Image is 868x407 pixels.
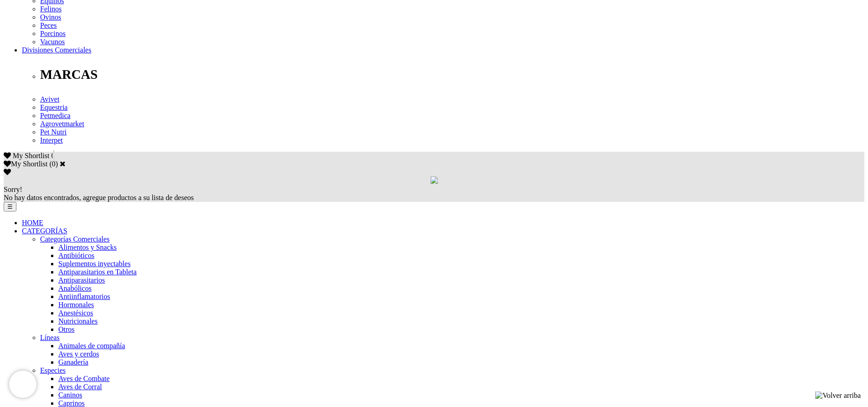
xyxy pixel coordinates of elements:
[58,383,102,391] a: Aves de Corral
[40,112,71,119] a: Petmedica
[40,95,59,103] a: Avivet
[58,342,125,350] a: Animales de compañía
[9,371,36,398] iframe: Brevo live chat
[22,219,43,227] a: HOME
[40,235,109,243] a: Categorías Comerciales
[58,350,99,358] a: Aves y cerdos
[58,375,110,382] a: Aves de Combate
[58,391,82,399] a: Caninos
[40,38,65,46] a: Vacunos
[51,152,55,160] span: 0
[4,160,47,168] label: My Shortlist
[40,5,62,13] a: Felinos
[40,136,63,144] a: Interpet
[40,128,67,136] a: Pet Nutri
[58,325,75,333] a: Otros
[58,309,93,317] a: Anestésicos
[58,268,137,276] a: Antiparasitarios en Tableta
[58,301,94,309] a: Hormonales
[40,13,61,21] a: Ovinos
[815,392,861,400] img: Volver arriba
[58,260,131,268] a: Suplementos inyectables
[22,227,67,235] a: CATEGORÍAS
[40,67,864,82] p: MARCAS
[58,358,88,366] a: Ganadería
[49,160,58,168] span: ( )
[58,399,85,407] a: Caprinos
[40,334,60,341] a: Líneas
[40,30,66,37] a: Porcinos
[4,202,16,211] button: ☰
[40,21,56,29] a: Peces
[40,120,84,128] a: Agrovetmarket
[58,243,117,251] a: Alimentos y Snacks
[40,103,67,111] a: Equestria
[60,160,66,167] a: Cerrar
[22,46,91,54] a: Divisiones Comerciales
[58,276,105,284] a: Antiparasitarios
[13,152,49,160] span: My Shortlist
[58,293,110,300] a: Antiinflamatorios
[58,284,92,292] a: Anabólicos
[40,366,66,374] a: Especies
[58,252,94,259] a: Antibióticos
[431,176,438,184] img: loading.gif
[4,185,864,202] div: No hay datos encontrados, agregue productos a su lista de deseos
[4,185,22,193] span: Sorry!
[52,160,56,168] label: 0
[58,317,98,325] a: Nutricionales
